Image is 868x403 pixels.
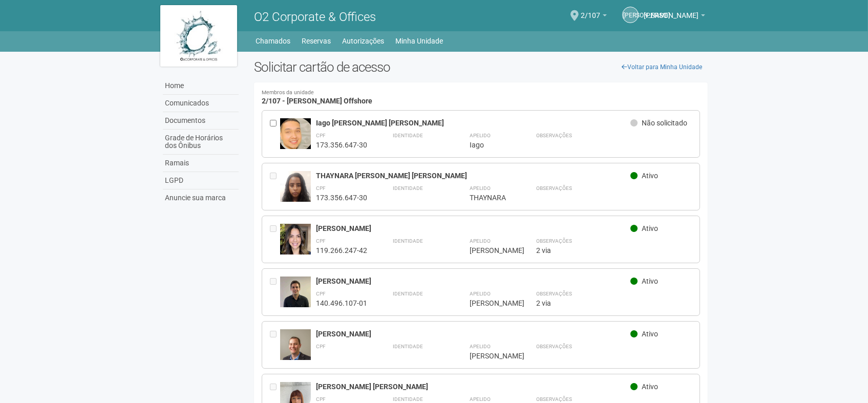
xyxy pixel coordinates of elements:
strong: Identidade [393,238,423,244]
span: Ativo [642,277,658,285]
span: Ativo [642,224,658,232]
div: Iago [PERSON_NAME] [PERSON_NAME] [316,118,631,128]
span: Ativo [642,330,658,338]
strong: Apelido [470,291,491,296]
small: Membros da unidade [262,90,701,96]
img: user.jpg [280,118,311,151]
strong: CPF [316,185,326,191]
span: Ativo [642,172,658,180]
div: 140.496.107-01 [316,299,367,308]
span: Não solicitado [642,119,687,127]
img: user.jpg [280,329,311,375]
strong: Observações [536,291,572,296]
h2: Solicitar cartão de acesso [254,59,708,75]
strong: CPF [316,133,326,138]
strong: CPF [316,291,326,296]
strong: Identidade [393,291,423,296]
div: THAYNARA [470,193,511,202]
a: Minha Unidade [396,34,443,48]
div: Entre em contato com a Aministração para solicitar o cancelamento ou 2a via [270,224,280,255]
strong: Apelido [470,185,491,191]
img: user.jpg [280,277,311,307]
a: Home [163,77,239,95]
div: [PERSON_NAME] [470,246,511,255]
strong: CPF [316,344,326,349]
a: Comunicados [163,95,239,112]
div: 119.266.247-42 [316,246,367,255]
div: [PERSON_NAME] [316,277,631,286]
strong: Observações [536,238,572,244]
a: Voltar para Minha Unidade [616,59,708,75]
strong: Observações [536,344,572,349]
strong: Apelido [470,396,491,402]
strong: Identidade [393,396,423,402]
strong: Observações [536,185,572,191]
div: 2 via [536,246,692,255]
strong: Apelido [470,238,491,244]
strong: Identidade [393,344,423,349]
strong: CPF [316,396,326,402]
strong: Identidade [393,133,423,138]
div: [PERSON_NAME] [316,224,631,233]
span: Juliana Oliveira [644,2,698,19]
strong: Identidade [393,185,423,191]
div: [PERSON_NAME] [316,329,631,338]
div: 173.356.647-30 [316,140,367,150]
div: Entre em contato com a Aministração para solicitar o cancelamento ou 2a via [270,171,280,202]
strong: Observações [536,133,572,138]
img: logo.jpg [160,5,237,67]
strong: Apelido [470,344,491,349]
div: [PERSON_NAME] [PERSON_NAME] [316,382,631,391]
div: Iago [470,140,511,150]
a: Chamados [256,34,291,48]
a: Reservas [302,34,331,48]
a: 2/107 [581,13,607,21]
div: [PERSON_NAME] [470,351,511,360]
a: Anuncie sua marca [163,189,239,206]
div: THAYNARA [PERSON_NAME] [PERSON_NAME] [316,171,631,180]
a: LGPD [163,172,239,189]
a: Autorizações [343,34,385,48]
span: 2/107 [581,2,600,19]
a: [PERSON_NAME] [622,7,639,23]
img: user.jpg [280,171,311,212]
strong: Observações [536,396,572,402]
img: user.jpg [280,224,311,274]
strong: CPF [316,238,326,244]
a: Grade de Horários dos Ônibus [163,130,239,155]
a: Documentos [163,112,239,130]
span: Ativo [642,383,658,391]
div: 173.356.647-30 [316,193,367,202]
div: Entre em contato com a Aministração para solicitar o cancelamento ou 2a via [270,277,280,308]
div: Entre em contato com a Aministração para solicitar o cancelamento ou 2a via [270,329,280,360]
div: [PERSON_NAME] [470,299,511,308]
div: 2 via [536,299,692,308]
h4: 2/107 - [PERSON_NAME] Offshore [262,90,701,105]
strong: Apelido [470,133,491,138]
span: O2 Corporate & Offices [254,10,376,24]
a: Ramais [163,155,239,172]
a: [PERSON_NAME] [644,13,705,21]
